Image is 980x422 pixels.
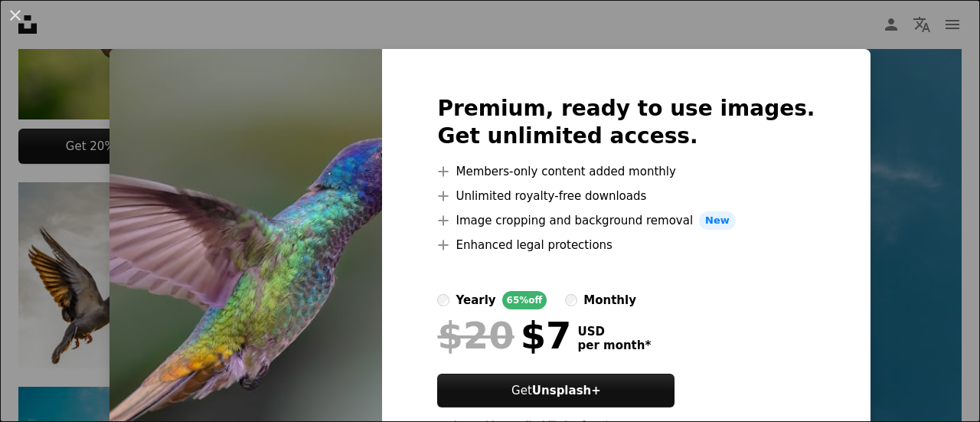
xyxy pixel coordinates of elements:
span: per month * [577,339,651,352]
li: Members-only content added monthly [437,162,815,181]
input: yearly65%off [437,294,449,306]
div: monthly [583,291,636,309]
li: Enhanced legal protections [437,236,815,254]
div: 65% off [502,291,547,309]
li: Image cropping and background removal [437,211,815,230]
button: GetUnsplash+ [437,374,675,407]
span: $20 [437,316,514,355]
div: $7 [437,316,571,355]
span: USD [577,325,651,339]
strong: Unsplash+ [532,384,601,397]
div: yearly [456,291,495,309]
h2: Premium, ready to use images. Get unlimited access. [437,95,815,150]
li: Unlimited royalty-free downloads [437,187,815,205]
span: New [699,211,736,230]
input: monthly [565,294,577,306]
